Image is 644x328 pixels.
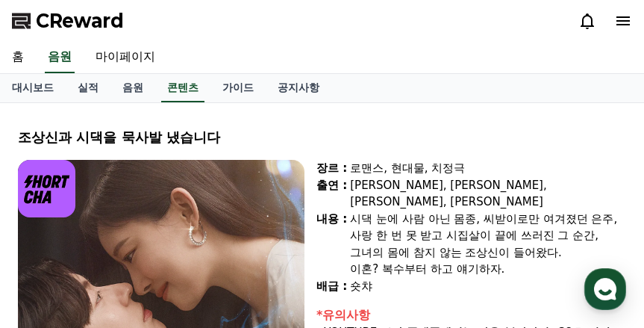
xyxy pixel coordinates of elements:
a: 마이페이지 [84,42,167,73]
div: 장르 : [316,160,347,177]
div: [PERSON_NAME], [PERSON_NAME], [PERSON_NAME], [PERSON_NAME] [350,177,626,211]
a: 음원 [45,42,75,73]
span: CReward [36,9,124,33]
img: logo [18,160,75,217]
a: 가이드 [210,74,266,102]
a: 음원 [110,74,155,102]
div: 로맨스, 현대물, 치정극 [350,160,626,177]
a: 공지사항 [266,74,331,102]
div: 배급 : [316,278,347,295]
div: 출연 : [316,177,347,211]
div: *유의사항 [316,306,626,324]
a: 콘텐츠 [161,74,204,102]
div: 내용 : [316,211,347,278]
div: 시댁 눈에 사람 아닌 몸종, 씨받이로만 여겨졌던 은주, [350,211,626,228]
div: 이혼? 복수부터 하고 얘기하자. [350,261,626,278]
a: 실적 [66,74,110,102]
div: 그녀의 몸에 참지 않는 조상신이 들어왔다. [350,244,626,262]
a: CReward [12,9,124,33]
div: 사랑 한 번 못 받고 시집살이 끝에 쓰러진 그 순간, [350,227,626,244]
div: 조상신과 시댁을 묵사발 냈습니다 [18,127,626,148]
div: 숏챠 [350,278,626,295]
